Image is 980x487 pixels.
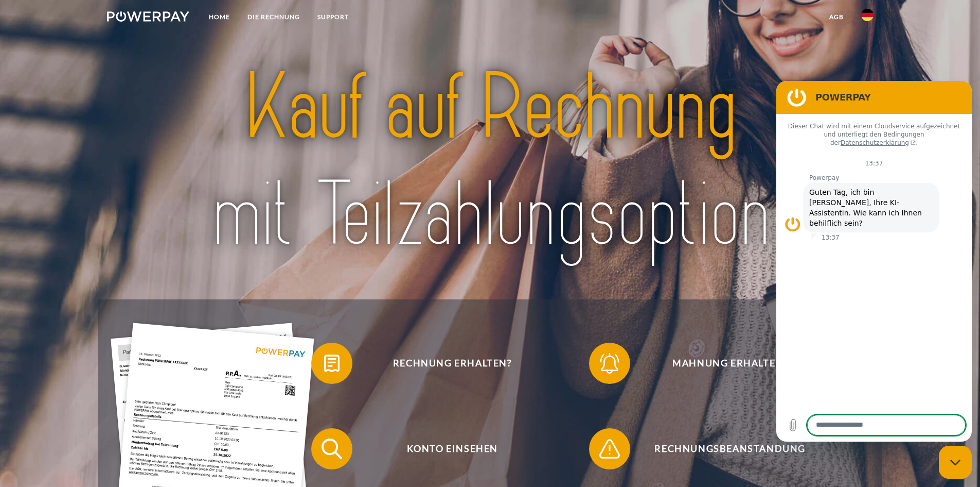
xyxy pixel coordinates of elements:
[589,343,857,384] button: Mahnung erhalten?
[589,428,857,469] button: Rechnungsbeanstandung
[326,343,578,384] span: Rechnung erhalten?
[239,8,309,26] a: DIE RECHNUNG
[319,350,345,376] img: qb_bill.svg
[604,428,856,469] span: Rechnungsbeanstandung
[107,11,190,22] img: logo-powerpay-white.svg
[604,343,856,384] span: Mahnung erhalten?
[597,436,622,462] img: qb_warning.svg
[145,49,835,275] img: title-powerpay_de.svg
[311,343,579,384] button: Rechnung erhalten?
[309,8,358,26] a: SUPPORT
[200,8,239,26] a: Home
[776,81,972,442] iframe: Messaging-Fenster
[597,350,622,376] img: qb_bell.svg
[939,446,972,479] iframe: Schaltfläche zum Öffnen des Messaging-Fensters; Konversation läuft
[326,428,578,469] span: Konto einsehen
[861,9,874,21] img: de
[319,436,345,462] img: qb_search.svg
[311,428,579,469] button: Konto einsehen
[821,8,852,26] a: agb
